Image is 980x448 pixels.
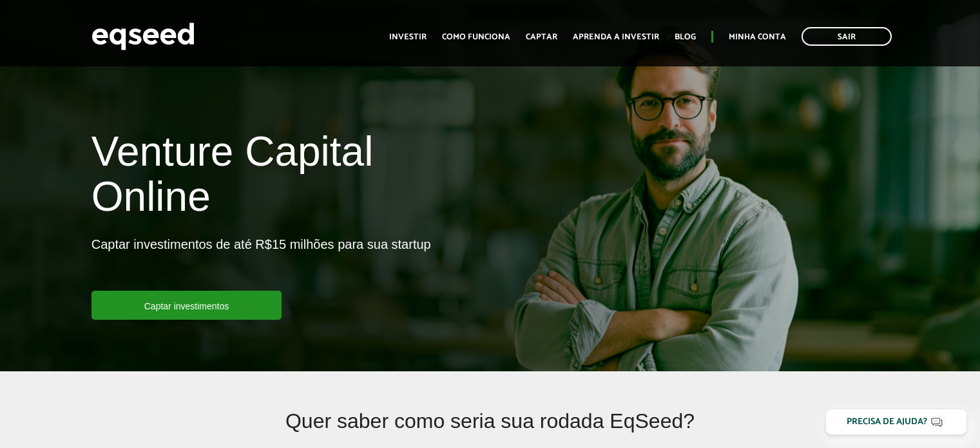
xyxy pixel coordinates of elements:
img: EqSeed [91,19,195,54]
a: Captar investimentos [91,291,282,320]
a: Como funciona [442,33,510,41]
a: Sair [802,27,892,46]
h1: Venture Capital Online [91,129,481,226]
p: Captar investimentos de até R$15 milhões para sua startup [91,237,431,291]
a: Captar [526,33,557,41]
a: Blog [675,33,696,41]
a: Minha conta [729,33,786,41]
a: Aprenda a investir [573,33,659,41]
a: Investir [389,33,427,41]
